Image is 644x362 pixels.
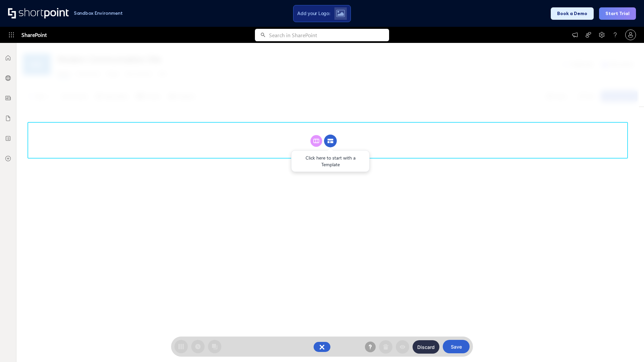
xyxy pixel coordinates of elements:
[610,330,644,362] iframe: Chat Widget
[336,10,345,17] img: Upload logo
[443,340,470,353] button: Save
[599,7,636,20] button: Start Trial
[551,7,594,20] button: Book a Demo
[413,340,439,354] button: Discard
[74,11,123,15] h1: Sandbox Environment
[269,29,389,41] input: Search in SharePoint
[21,27,47,43] span: SharePoint
[297,10,330,16] span: Add your Logo:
